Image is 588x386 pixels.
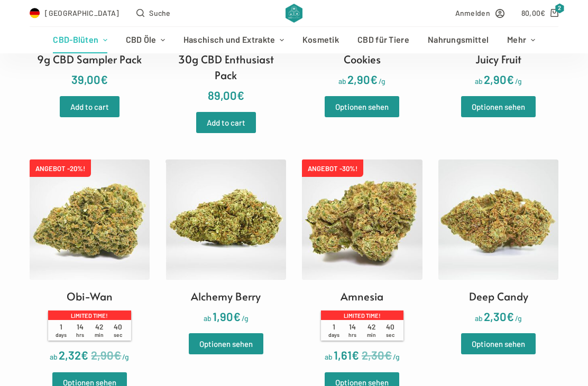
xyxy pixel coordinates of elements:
[286,4,302,23] img: CBD Alchemy
[328,332,339,338] span: days
[455,7,504,19] a: Anmelden
[108,323,127,338] span: 40
[348,27,419,53] a: CBD für Tiere
[237,88,244,102] span: €
[418,27,498,53] a: Nahrungsmittel
[91,348,121,362] bdi: 2,90
[30,159,91,177] span: ANGEBOT -20%!
[52,323,71,338] span: 1
[347,72,378,86] bdi: 2,90
[498,27,544,53] a: Mehr
[325,96,399,117] a: Wähle Optionen für „Cookies“
[484,72,514,86] bdi: 2,90
[393,352,400,361] span: /g
[362,323,381,338] span: 42
[475,51,521,67] h2: Juicy Fruit
[71,72,108,86] bdi: 39,00
[30,7,120,19] a: Select Country
[362,348,392,362] bdi: 2,30
[379,77,385,86] span: /g
[233,309,241,323] span: €
[461,96,536,117] a: Wähle Optionen für „Juicy Fruit“
[438,159,559,326] a: Deep Candy ab2,30€/g
[116,27,174,53] a: CBD Öle
[324,323,343,338] span: 1
[302,159,363,177] span: ANGEBOT -30%!
[213,309,241,323] bdi: 1,90
[515,314,522,323] span: /g
[76,332,84,338] span: hrs
[174,27,293,53] a: Haschisch und Extrakte
[334,348,359,362] bdi: 1,61
[540,8,545,17] span: €
[338,77,346,86] span: ab
[60,96,120,117] a: „9g CBD Sampler Pack“ zu deinem Warenkorb hinzufügen
[521,7,559,19] a: Shopping cart
[469,288,528,304] h2: Deep Candy
[381,323,400,338] span: 40
[95,332,104,338] span: min
[45,7,119,19] span: [GEOGRAPHIC_DATA]
[59,348,88,362] bdi: 2,32
[136,7,171,19] button: Open search form
[189,333,263,354] a: Wähle Optionen für „Alchemy Berry“
[352,348,359,362] span: €
[302,159,422,364] a: ANGEBOT -30%! Amnesia Limited time! 1days 14hrs 42min 40sec ab 1,61€/g
[515,77,522,86] span: /g
[166,51,286,83] h2: 30g CBD Enthusiast Pack
[370,72,378,86] span: €
[348,332,356,338] span: hrs
[50,352,58,361] span: ab
[81,348,88,362] span: €
[293,27,348,53] a: Kosmetik
[191,288,261,304] h2: Alchemy Berry
[507,72,514,86] span: €
[30,159,150,364] a: ANGEBOT -20%! Obi-Wan Limited time! 1days 14hrs 42min 40sec ab 2,32€/g
[484,309,514,323] bdi: 2,30
[196,112,256,133] a: „30g CBD Enthusiast Pack“ zu deinem Warenkorb hinzufügen
[37,51,142,67] h2: 9g CBD Sampler Pack
[344,51,381,67] h2: Cookies
[475,77,483,86] span: ab
[67,288,113,304] h2: Obi-Wan
[208,88,244,102] bdi: 89,00
[204,314,212,323] span: ab
[386,332,394,338] span: sec
[521,8,546,17] bdi: 80,00
[242,314,249,323] span: /g
[30,8,40,18] img: DE Flag
[149,7,171,19] span: Suche
[44,27,116,53] a: CBD-Blüten
[166,159,286,326] a: Alchemy Berry ab1,90€/g
[343,323,362,338] span: 14
[384,348,392,362] span: €
[455,7,490,19] span: Anmelden
[71,323,90,338] span: 14
[56,332,67,338] span: days
[114,348,121,362] span: €
[507,309,514,323] span: €
[367,332,376,338] span: min
[555,3,564,13] span: 2
[341,288,383,304] h2: Amnesia
[100,72,108,86] span: €
[325,352,333,361] span: ab
[89,323,108,338] span: 42
[122,352,129,361] span: /g
[48,310,131,320] p: Limited time!
[461,333,536,354] a: Wähle Optionen für „Deep Candy“
[321,310,403,320] p: Limited time!
[44,27,544,53] nav: Header-Menü
[114,332,122,338] span: sec
[475,314,483,323] span: ab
